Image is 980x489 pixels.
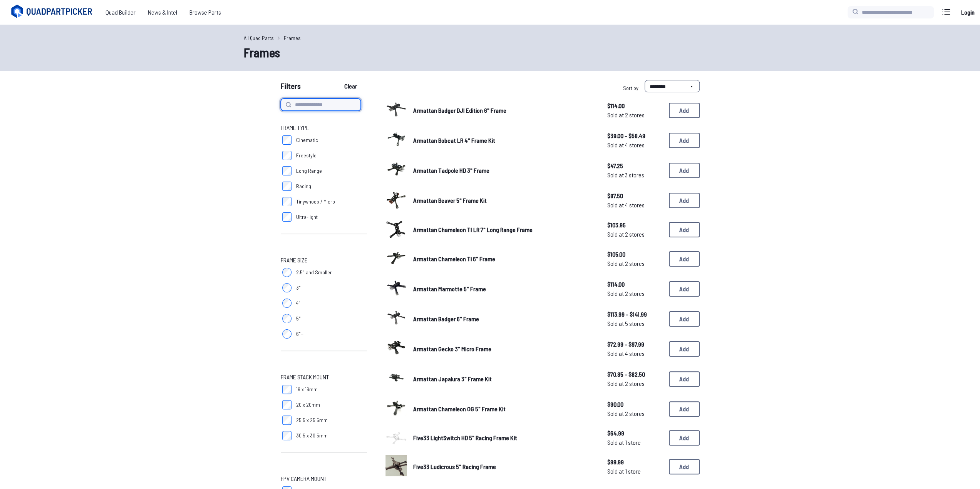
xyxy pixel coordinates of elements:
[669,459,700,474] button: Add
[281,123,309,132] span: Frame Type
[607,467,663,476] span: Sold at 1 store
[244,43,737,62] h1: Frames
[607,457,663,467] span: $99.99
[385,98,407,120] img: image
[282,400,291,409] input: 20 x 20mm
[385,247,407,271] a: image
[281,372,329,382] span: Frame Stack Mount
[281,255,308,265] span: Frame Size
[385,455,407,476] img: image
[281,80,301,95] span: Filters
[607,110,663,120] span: Sold at 2 stores
[669,311,700,327] button: Add
[607,409,663,418] span: Sold at 2 stores
[142,5,183,20] span: News & Intel
[413,107,506,114] span: Armattan Badger DJI Edition 6" Frame
[607,280,663,289] span: $114.00
[623,85,638,91] span: Sort by
[385,219,407,241] a: image
[296,299,300,307] span: 4"
[296,152,317,159] span: Freestyle
[385,129,407,150] img: image
[607,438,663,447] span: Sold at 1 store
[282,182,291,191] input: Racing
[183,5,227,20] span: Browse Parts
[385,455,407,479] a: image
[385,431,407,445] img: image
[607,220,663,230] span: $103.95
[413,137,495,144] span: Armattan Bobcat LR 4" Frame Kit
[282,329,291,339] input: 6"+
[385,427,407,449] a: image
[296,136,318,144] span: Cinematic
[413,463,496,470] span: Five33 Ludicrous 5" Racing Frame
[607,250,663,259] span: $105.00
[385,397,407,419] img: image
[669,222,700,237] button: Add
[607,310,663,319] span: $113.99 - $141.99
[385,367,407,389] img: image
[296,386,318,393] span: 16 x 16mm
[607,230,663,239] span: Sold at 2 stores
[385,277,407,301] a: image
[296,330,303,338] span: 6"+
[296,167,322,175] span: Long Range
[413,405,506,412] span: Armattan Chameleon OG 5" Frame Kit
[385,367,407,391] a: image
[413,375,492,382] span: Armattan Japalura 3" Frame Kit
[413,404,595,414] a: Armattan Chameleon OG 5" Frame Kit
[338,80,364,92] button: Clear
[607,319,663,328] span: Sold at 5 stores
[281,474,327,483] span: FPV Camera Mount
[244,34,274,42] a: All Quad Parts
[385,307,407,329] img: image
[413,344,595,354] a: Armattan Gecko 3" Micro Frame
[385,247,407,269] img: image
[282,283,291,292] input: 3"
[296,213,318,221] span: Ultra-light
[413,196,595,205] a: Armattan Beaver 5" Frame Kit
[413,374,595,384] a: Armattan Japalura 3" Frame Kit
[607,370,663,379] span: $70.85 - $82.50
[669,133,700,148] button: Add
[413,166,595,175] a: Armattan Tadpole HD 3" Frame
[669,193,700,208] button: Add
[413,106,595,115] a: Armattan Badger DJI Edition 6" Frame
[284,34,301,42] a: Frames
[645,80,700,92] select: Sort by
[282,212,291,222] input: Ultra-light
[296,198,335,205] span: Tinywhoop / Micro
[607,191,663,200] span: $87.50
[296,284,301,292] span: 3"
[607,289,663,298] span: Sold at 2 stores
[385,397,407,421] a: image
[669,281,700,297] button: Add
[607,429,663,438] span: $64.99
[413,255,495,262] span: Armattan Chameleon Ti 6" Frame
[282,431,291,440] input: 30.5 x 30.5mm
[282,314,291,323] input: 5"
[607,131,663,140] span: $39.00 - $58.49
[413,225,595,234] a: Armattan Chameleon TI LR 7" Long Range Frame
[607,259,663,268] span: Sold at 2 stores
[607,349,663,358] span: Sold at 4 stores
[385,220,407,239] img: image
[282,197,291,206] input: Tinywhoop / Micro
[99,5,142,20] a: Quad Builder
[282,166,291,175] input: Long Range
[669,371,700,387] button: Add
[385,159,407,182] a: image
[296,315,301,322] span: 5"
[607,400,663,409] span: $90.00
[607,170,663,180] span: Sold at 3 stores
[296,401,320,409] span: 20 x 20mm
[413,284,595,294] a: Armattan Marmotte 5" Frame
[413,433,595,442] a: Five33 LightSwitch HD 5" Racing Frame Kit
[669,341,700,357] button: Add
[413,462,595,471] a: Five33 Ludicrous 5" Racing Frame
[607,140,663,150] span: Sold at 4 stores
[607,200,663,210] span: Sold at 4 stores
[296,416,328,424] span: 25.5 x 25.5mm
[958,5,977,20] a: Login
[413,254,595,264] a: Armattan Chameleon Ti 6" Frame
